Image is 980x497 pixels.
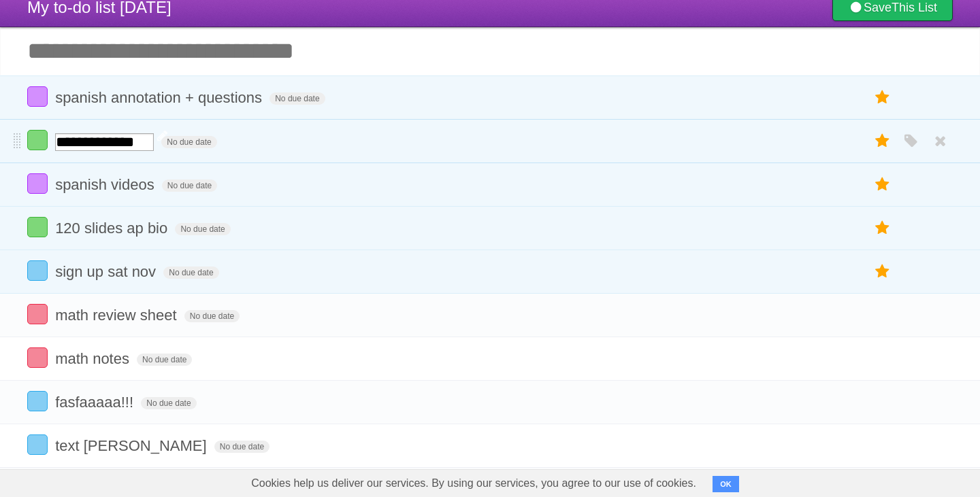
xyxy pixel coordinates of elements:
span: sign up sat nov [55,263,159,280]
label: Done [27,173,48,194]
b: This List [892,1,937,14]
label: Done [27,130,48,150]
span: No due date [184,310,240,322]
label: Done [27,391,48,411]
span: math review sheet [55,307,180,324]
label: Star task [870,173,896,196]
span: No due date [214,441,269,453]
label: Star task [870,130,896,152]
span: spanish annotation + questions [55,89,265,106]
span: Cookies help us deliver our services. By using our services, you agree to our use of cookies. [238,470,710,497]
label: Star task [870,86,896,109]
span: No due date [161,136,216,148]
span: No due date [269,92,325,105]
span: No due date [163,267,218,279]
span: spanish videos [55,176,158,193]
span: No due date [162,179,217,192]
span: 120 slides ap bio [55,220,171,237]
label: Star task [870,217,896,239]
span: math notes [55,350,133,367]
label: Done [27,260,48,281]
label: Star task [870,260,896,283]
label: Done [27,217,48,237]
span: fasfaaaaa!!! [55,394,137,411]
span: text [PERSON_NAME] [55,437,210,454]
label: Done [27,304,48,324]
span: No due date [175,223,230,235]
label: Done [27,347,48,368]
button: OK [713,476,739,492]
span: No due date [141,397,196,409]
label: Done [27,86,48,107]
label: Done [27,434,48,455]
span: No due date [137,354,192,366]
